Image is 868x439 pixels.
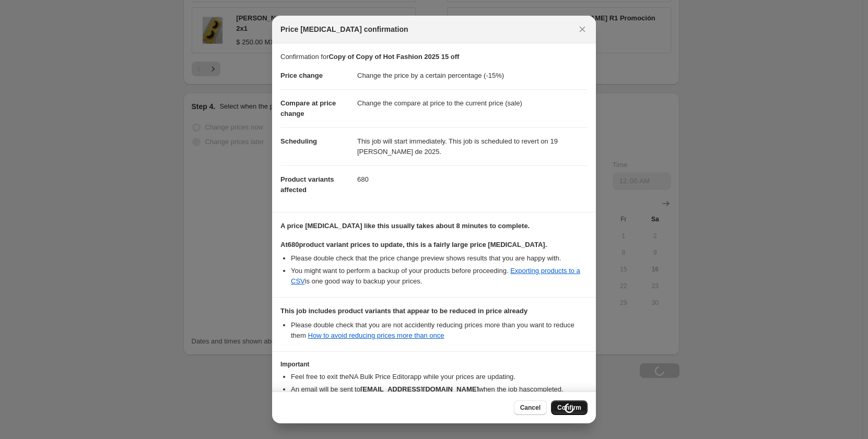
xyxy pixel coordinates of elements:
[357,62,588,89] dd: Change the price by a certain percentage (-15%)
[291,372,588,382] li: Feel free to exit the NA Bulk Price Editor app while your prices are updating.
[291,384,588,395] li: An email will be sent to when the job has completed .
[280,241,547,248] b: At 680 product variant prices to update, this is a fairly large price [MEDICAL_DATA].
[291,253,588,264] li: Please double check that the price change preview shows results that you are happy with.
[329,53,459,61] b: Copy of Copy of Hot Fashion 2025 15 off
[280,52,588,62] p: Confirmation for
[357,127,588,165] dd: This job will start immediately. This job is scheduled to revert on 19 [PERSON_NAME] de 2025.
[291,267,580,285] a: Exporting products to a CSV
[280,137,317,145] span: Scheduling
[291,320,588,341] li: Please double check that you are not accidently reducing prices more than you want to reduce them
[280,72,323,79] span: Price change
[280,222,530,230] b: A price [MEDICAL_DATA] like this usually takes about 8 minutes to complete.
[280,24,408,34] span: Price [MEDICAL_DATA] confirmation
[360,385,479,393] b: [EMAIL_ADDRESS][DOMAIN_NAME]
[514,400,547,415] button: Cancel
[357,165,588,193] dd: 680
[280,307,527,315] b: This job includes product variants that appear to be reduced in price already
[291,266,588,287] li: You might want to perform a backup of your products before proceeding. is one good way to backup ...
[575,22,590,37] button: Close
[280,99,336,117] span: Compare at price change
[520,404,541,412] span: Cancel
[280,360,588,369] h3: Important
[357,89,588,117] dd: Change the compare at price to the current price (sale)
[280,175,334,194] span: Product variants affected
[308,331,444,339] a: How to avoid reducing prices more than once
